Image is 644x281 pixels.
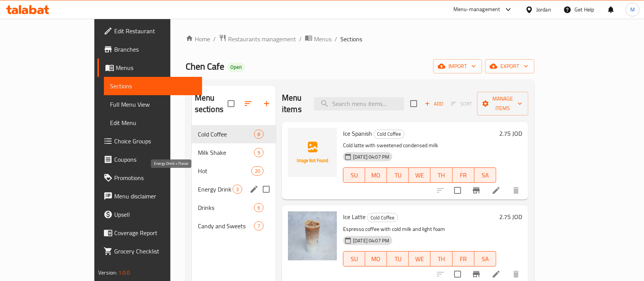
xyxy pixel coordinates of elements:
[219,34,296,44] a: Restaurants management
[110,81,196,91] span: Sections
[248,184,260,195] button: edit
[254,221,264,231] div: items
[116,63,196,72] span: Menus
[192,217,276,235] div: Candy and Sweets7
[368,253,384,265] span: MO
[97,205,202,224] a: Upsell
[474,167,496,183] button: SA
[433,59,482,73] button: import
[252,167,263,175] span: 20
[368,170,384,181] span: MO
[239,94,257,113] span: Sort sections
[195,92,228,115] h2: Menu sections
[499,128,522,139] h6: 2.75 JOD
[198,166,251,175] span: Hot
[477,92,528,115] button: Manage items
[213,34,216,44] li: /
[192,143,276,162] div: Milk Shake9
[299,34,302,44] li: /
[446,98,477,110] span: Select section first
[254,148,264,157] div: items
[374,130,404,138] span: Cold Coffee
[390,170,406,181] span: TU
[422,98,446,110] span: Add item
[114,155,196,164] span: Coupons
[254,203,264,212] div: items
[340,34,362,44] span: Sections
[422,98,446,110] button: Add
[412,253,427,265] span: WE
[198,185,233,194] span: Energy Drink + Flavor
[254,223,263,230] span: 7
[227,64,245,70] span: Open
[406,96,422,112] span: Select section
[186,58,224,75] span: Chen Cafe
[254,131,263,138] span: 8
[118,268,130,278] span: 1.0.0
[630,5,635,14] span: M
[192,198,276,217] div: Drinks6
[233,186,242,193] span: 3
[288,128,337,177] img: Ice Spanish
[192,180,276,198] div: Energy Drink + Flavor3edit
[97,58,202,77] a: Menus
[424,99,444,108] span: Add
[335,34,337,44] li: /
[114,45,196,54] span: Branches
[453,167,474,183] button: FR
[198,203,254,212] span: Drinks
[114,26,196,36] span: Edit Restaurant
[387,167,409,183] button: TU
[186,34,534,44] nav: breadcrumb
[492,186,501,195] a: Edit menu item
[483,94,522,113] span: Manage items
[114,228,196,237] span: Coverage Report
[499,211,522,222] h6: 2.75 JOD
[374,130,405,139] div: Cold Coffee
[233,185,242,194] div: items
[104,77,202,95] a: Sections
[97,187,202,205] a: Menu disclaimer
[450,182,466,198] span: Select to update
[254,130,264,139] div: items
[97,169,202,187] a: Promotions
[343,167,365,183] button: SU
[350,237,392,244] span: [DATE] 04:07 PM
[288,211,337,260] img: Ice Latte
[305,34,332,44] a: Menus
[110,100,196,109] span: Full Menu View
[439,62,476,71] span: import
[198,148,254,157] span: Milk Shake
[98,268,117,278] span: Version:
[456,253,471,265] span: FR
[192,125,276,143] div: Cold Coffee8
[114,136,196,146] span: Choice Groups
[114,173,196,182] span: Promotions
[453,5,500,14] div: Menu-management
[434,253,449,265] span: TH
[365,251,387,266] button: MO
[365,167,387,183] button: MO
[97,40,202,58] a: Branches
[350,153,392,161] span: [DATE] 04:07 PM
[346,253,362,265] span: SU
[430,251,452,266] button: TH
[198,130,254,139] span: Cold Coffee
[492,270,501,279] a: Edit menu item
[223,96,239,112] span: Select all sections
[343,251,365,266] button: SU
[257,94,276,113] button: Add section
[367,213,398,222] span: Cold Coffee
[343,128,372,139] span: Ice Spanish
[251,166,264,175] div: items
[485,59,534,73] button: export
[387,251,409,266] button: TU
[346,170,362,181] span: SU
[254,149,263,156] span: 9
[474,251,496,266] button: SA
[409,251,430,266] button: WE
[456,170,471,181] span: FR
[477,170,493,181] span: SA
